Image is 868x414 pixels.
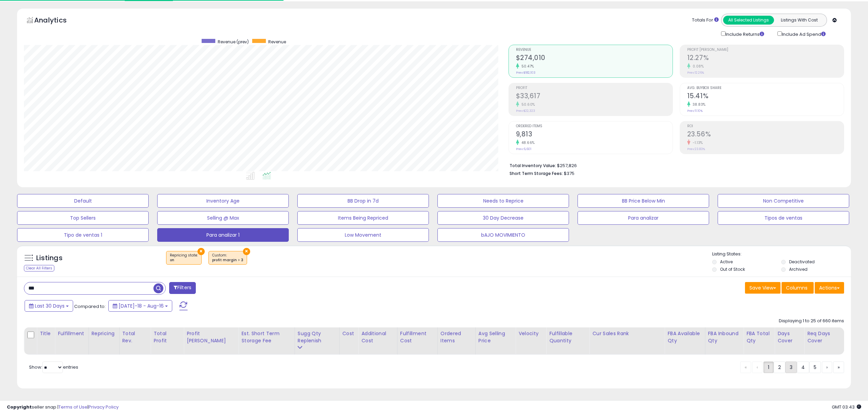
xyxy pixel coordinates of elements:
span: Custom: [212,253,243,263]
div: Include Ad Spend [772,30,837,38]
div: FBA Available Qty [667,330,702,344]
div: Days Cover [777,330,801,344]
button: Default [17,194,149,208]
span: Columns [786,284,808,291]
span: Profit [PERSON_NAME] [687,48,844,52]
div: Displaying 1 to 25 of 660 items [779,318,844,324]
button: Last 30 Days [25,300,73,312]
div: Req Days Cover [807,330,841,344]
small: 0.08% [690,64,704,69]
small: Prev: 12.26% [687,71,704,75]
a: 5 [809,361,821,373]
a: 4 [797,361,809,373]
small: Prev: $22,323 [516,109,535,113]
span: Revenue [516,48,673,52]
small: Prev: 6,601 [516,147,531,151]
div: Total Rev. [122,330,148,344]
button: bAJO MOVIMIENTO [437,228,569,242]
button: Para analizar [578,211,709,225]
span: Show: entries [29,364,78,370]
div: Velocity [518,330,543,337]
span: Ordered Items [516,124,673,128]
div: Fulfillment [58,330,85,337]
div: Est. Short Term Storage Fee [241,330,292,344]
div: Additional Cost [361,330,394,344]
button: Tipo de ventas 1 [17,228,149,242]
button: Para analizar 1 [157,228,289,242]
button: Inventory Age [157,194,289,208]
label: Out of Stock [720,266,745,272]
button: All Selected Listings [723,16,774,25]
span: Profit [516,86,673,90]
div: seller snap | | [7,404,119,411]
h2: $274,010 [516,54,673,63]
div: FBA Total Qty [746,330,772,344]
button: Selling @ Max [157,211,289,225]
button: × [198,248,205,255]
div: Repricing [92,330,117,337]
div: Include Returns [716,30,772,38]
span: ROI [687,124,844,128]
button: Needs to Reprice [437,194,569,208]
button: Save View [745,282,781,294]
div: Sugg Qty Replenish [298,330,337,344]
small: -1.13% [690,140,703,145]
span: $375 [564,170,574,177]
h2: 23.56% [687,130,844,139]
div: Totals For [692,17,719,24]
a: 3 [785,361,797,373]
span: › [826,364,828,371]
small: 50.47% [519,64,534,69]
div: Fulfillable Quantity [549,330,586,344]
h2: 15.41% [687,92,844,101]
div: Total Profit [153,330,181,344]
li: $257,826 [510,161,839,169]
small: Prev: 11.10% [687,109,703,113]
h5: Listings [36,253,63,263]
button: Columns [782,282,814,294]
b: Total Inventory Value: [510,163,556,168]
span: Revenue (prev) [218,39,249,45]
button: Items Being Repriced [297,211,429,225]
button: × [243,248,250,255]
small: 50.60% [519,102,535,107]
span: Last 30 Days [35,302,65,309]
button: Non Competitive [718,194,849,208]
a: Terms of Use [58,404,87,410]
button: [DATE]-18 - Aug-16 [108,300,172,312]
small: 38.83% [690,102,706,107]
h2: $33,617 [516,92,673,101]
label: Deactivated [789,259,815,265]
button: Top Sellers [17,211,149,225]
span: Compared to: [74,303,106,310]
div: Ordered Items [440,330,473,344]
button: Filters [169,282,196,294]
button: BB Price Below Min [578,194,709,208]
small: Prev: $182,103 [516,71,535,75]
div: profit margin > 3 [212,258,243,263]
span: Avg. Buybox Share [687,86,844,90]
div: FBA inbound Qty [708,330,741,344]
span: 2025-09-17 03:43 GMT [832,404,861,410]
small: 48.66% [519,140,535,145]
button: 30 Day Decrease [437,211,569,225]
div: Profit [PERSON_NAME] [187,330,235,344]
button: BB Drop in 7d [297,194,429,208]
button: Actions [815,282,844,294]
h2: 12.27% [687,54,844,63]
a: 2 [774,361,785,373]
div: Cost [342,330,356,337]
th: Please note that this number is a calculation based on your required days of coverage and your ve... [295,327,339,355]
p: Listing States: [712,251,851,257]
b: Short Term Storage Fees: [510,171,563,176]
h5: Analytics [34,15,80,27]
small: Prev: 23.83% [687,147,705,151]
button: Low Movement [297,228,429,242]
h2: 9,813 [516,130,673,139]
div: Clear All Filters [24,265,54,271]
a: 1 [763,361,774,373]
strong: Copyright [7,404,32,410]
a: Privacy Policy [89,404,119,410]
button: Tipos de ventas [718,211,849,225]
span: Repricing state : [170,253,198,263]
